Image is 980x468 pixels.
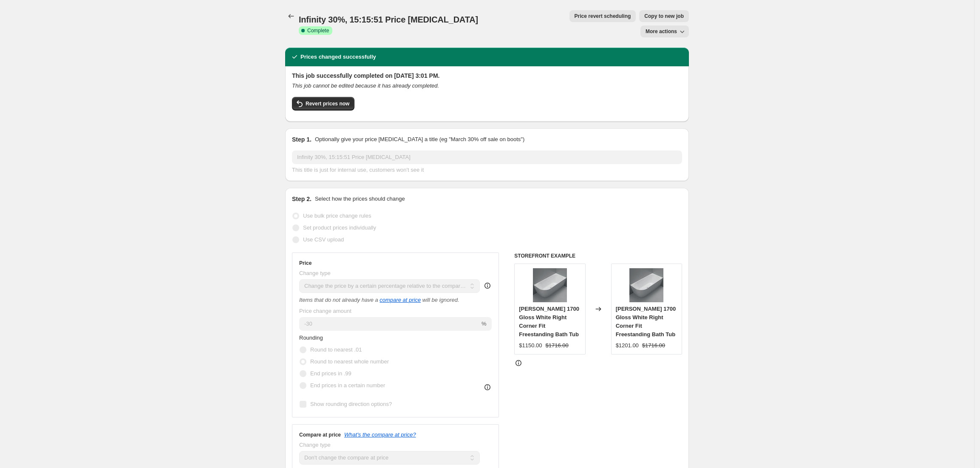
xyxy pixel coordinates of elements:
[569,10,636,22] button: Price revert scheduling
[285,10,297,22] button: Price change jobs
[299,431,341,438] h3: Compare at price
[306,100,349,107] span: Revert prices now
[307,27,329,34] span: Complete
[292,167,424,173] span: This title is just for internal use, customers won't see it
[310,346,362,353] span: Round to nearest .01
[292,82,439,89] i: This job cannot be edited because it has already completed.
[514,252,682,259] h6: STOREFRONT EXAMPLE
[310,382,385,389] span: End prices in a certain number
[303,236,344,243] span: Use CSV upload
[292,97,354,111] button: Revert prices now
[380,297,421,303] button: compare at price
[310,358,389,365] span: Round to nearest whole number
[482,321,487,327] span: %
[299,442,331,448] span: Change type
[315,135,524,144] p: Optionally give your price [MEDICAL_DATA] a title (eg "March 30% off sale on boots")
[533,268,567,302] img: 2_9cfbbc6c-4b0b-4ec6-8ed3-59096bd3c948_80x.jpg
[310,370,351,377] span: End prices in .99
[646,28,677,35] span: More actions
[616,306,676,338] span: [PERSON_NAME] 1700 Gloss White Right Corner Fit Freestanding Bath Tub
[644,13,684,20] span: Copy to new job
[546,341,569,350] strike: $1716.00
[299,260,312,267] h3: Price
[299,308,351,314] span: Price change amount
[640,26,689,37] button: More actions
[292,135,312,144] h2: Step 1.
[639,10,689,22] button: Copy to new job
[575,13,631,20] span: Price revert scheduling
[292,195,312,203] h2: Step 2.
[344,431,416,438] button: What's the compare at price?
[616,341,639,350] div: $1201.00
[292,71,682,80] h2: This job successfully completed on [DATE] 3:01 PM.
[300,53,376,61] h2: Prices changed successfully
[519,341,542,350] div: $1150.00
[310,401,392,407] span: Show rounding direction options?
[483,281,492,290] div: help
[642,341,665,350] strike: $1716.00
[519,306,579,338] span: [PERSON_NAME] 1700 Gloss White Right Corner Fit Freestanding Bath Tub
[299,335,323,341] span: Rounding
[422,297,459,303] i: will be ignored.
[299,317,480,331] input: -20
[299,15,478,24] span: Infinity 30%, 15:15:51 Price [MEDICAL_DATA]
[303,213,371,219] span: Use bulk price change rules
[299,270,331,276] span: Change type
[299,297,378,303] i: Items that do not already have a
[315,195,405,203] p: Select how the prices should change
[629,268,663,302] img: 2_9cfbbc6c-4b0b-4ec6-8ed3-59096bd3c948_80x.jpg
[303,224,376,231] span: Set product prices individually
[292,150,682,164] input: 30% off holiday sale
